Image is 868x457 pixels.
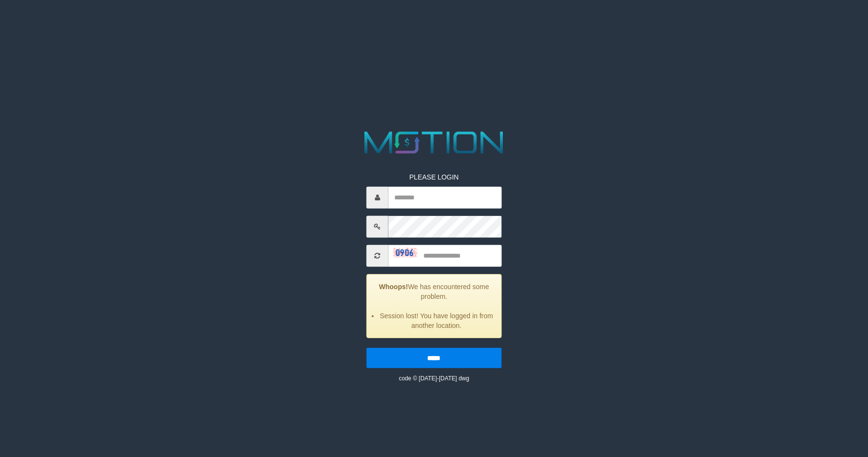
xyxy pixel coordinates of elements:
small: code © [DATE]-[DATE] dwg [399,375,469,382]
strong: Whoops! [379,283,408,291]
li: Session lost! You have logged in from another location. [379,311,494,330]
p: PLEASE LOGIN [367,172,501,182]
img: MOTION_logo.png [358,128,510,158]
img: captcha [393,248,418,258]
div: We has encountered some problem. [367,274,501,338]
